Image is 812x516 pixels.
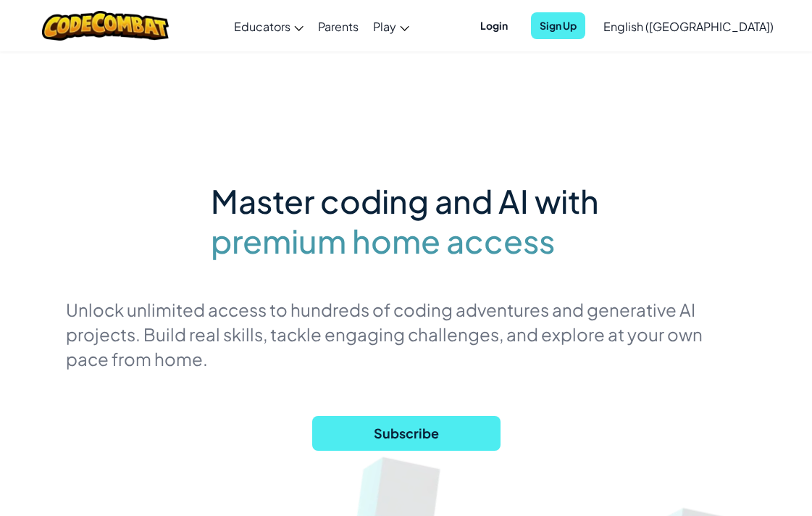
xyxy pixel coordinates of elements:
[211,221,555,261] span: premium home access
[311,7,366,46] a: Parents
[42,11,169,41] img: CodeCombat logo
[312,416,501,451] button: Subscribe
[596,7,781,46] a: English ([GEOGRAPHIC_DATA])
[211,180,599,221] span: Master coding and AI with
[234,19,290,34] span: Educators
[472,12,516,39] button: Login
[366,7,417,46] a: Play
[373,19,396,34] span: Play
[603,19,774,34] span: English ([GEOGRAPHIC_DATA])
[227,7,311,46] a: Educators
[531,12,585,39] button: Sign Up
[66,297,747,371] p: Unlock unlimited access to hundreds of coding adventures and generative AI projects. Build real s...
